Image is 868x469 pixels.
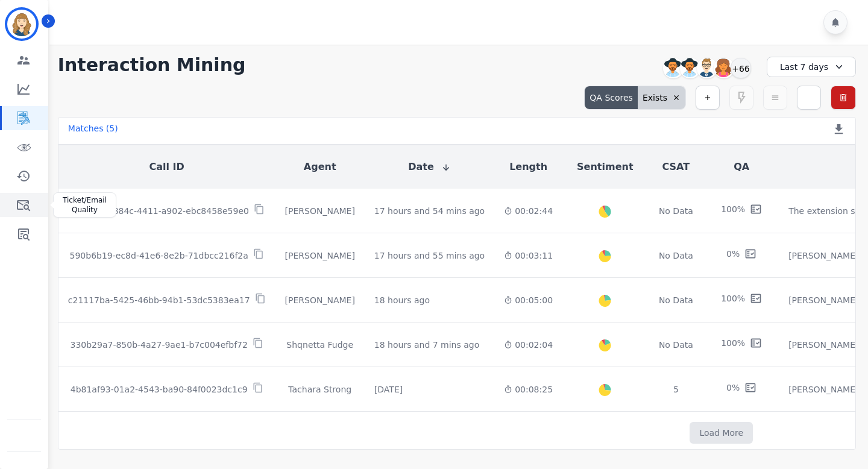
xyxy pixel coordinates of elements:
div: 00:02:44 [504,205,553,217]
p: 330b29a7-850b-4a27-9ae1-b7c004efbf72 [70,339,247,351]
div: 0% [726,382,740,397]
div: 100% [721,337,745,352]
div: 5 [658,383,695,395]
button: Sentiment [577,160,633,174]
div: 100% [721,292,745,307]
div: Tachara Strong [285,383,355,395]
div: No Data [658,339,695,351]
p: 590b6b19-ec8d-41e6-8e2b-71dbcc216f2a [70,250,248,262]
div: No Data [658,205,695,217]
p: c21117ba-5425-46bb-94b1-53dc5383ea17 [68,294,250,306]
div: Last 7 days [767,57,856,77]
div: [PERSON_NAME] [285,250,355,262]
div: 00:02:04 [504,339,553,351]
div: 18 hours ago [374,294,430,306]
p: 4b81af93-01a2-4543-ba90-84f0023dc1c9 [71,383,248,395]
button: Call ID [149,160,184,174]
button: Load More [690,422,753,444]
div: No Data [658,250,695,262]
div: 00:08:25 [504,383,553,395]
div: Exists [638,86,685,109]
div: QA Scores [585,86,638,109]
p: 3a8ccda0-884c-4411-a902-ebc8458e59e0 [69,205,249,217]
div: [DATE] [374,383,403,395]
h1: Interaction Mining [58,54,246,76]
button: Date [408,160,451,174]
div: [PERSON_NAME] [285,205,355,217]
div: 00:03:11 [504,250,553,262]
div: 17 hours and 55 mins ago [374,250,485,262]
img: Bordered avatar [7,10,36,39]
div: 0% [726,248,740,263]
div: No Data [658,294,695,306]
button: Length [509,160,547,174]
div: [PERSON_NAME] [285,294,355,306]
button: QA [734,160,749,174]
div: 100% [721,203,745,218]
div: Matches ( 5 ) [68,122,118,139]
div: 00:05:00 [504,294,553,306]
div: 18 hours and 7 mins ago [374,339,479,351]
button: CSAT [662,160,690,174]
div: 17 hours and 54 mins ago [374,205,485,217]
button: Agent [304,160,336,174]
div: +66 [731,58,751,78]
div: Shqnetta Fudge [285,339,355,351]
